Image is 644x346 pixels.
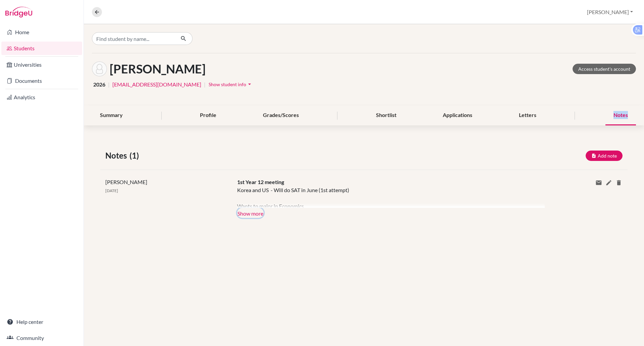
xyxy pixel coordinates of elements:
button: [PERSON_NAME] [584,6,636,18]
a: [EMAIL_ADDRESS][DOMAIN_NAME] [112,80,201,89]
img: Bridge-U [5,7,32,17]
span: | [204,80,206,89]
h1: [PERSON_NAME] [110,62,206,76]
div: Applications [435,106,480,125]
span: 1st Year 12 meeting [237,179,284,185]
span: (1) [129,150,142,162]
a: Access student's account [573,64,636,74]
a: Home [1,25,82,39]
span: Show student info [209,81,246,87]
input: Find student by name... [92,32,175,45]
a: Students [1,42,82,55]
img: Isabella Park's avatar [92,61,107,76]
div: Korea and US - Will do SAT in June (1st attempt) Wants to major in Economics Current grades : HL ... [237,186,535,208]
a: Universities [1,58,82,71]
div: Notes [605,106,636,125]
span: [DATE] [105,188,118,193]
div: Summary [92,106,131,125]
span: [PERSON_NAME] [105,179,147,185]
div: Letters [511,106,544,125]
div: Grades/Scores [255,106,307,125]
div: Shortlist [368,106,405,125]
span: Notes [105,150,129,162]
a: Analytics [1,91,82,104]
button: Show student infoarrow_drop_down [208,79,253,90]
a: Help center [1,315,82,329]
button: Add note [586,151,623,161]
span: 2026 [93,80,105,89]
a: Community [1,331,82,345]
div: Profile [192,106,224,125]
span: | [108,80,110,89]
a: Documents [1,74,82,88]
i: arrow_drop_down [246,81,253,88]
button: Show more [237,208,264,218]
